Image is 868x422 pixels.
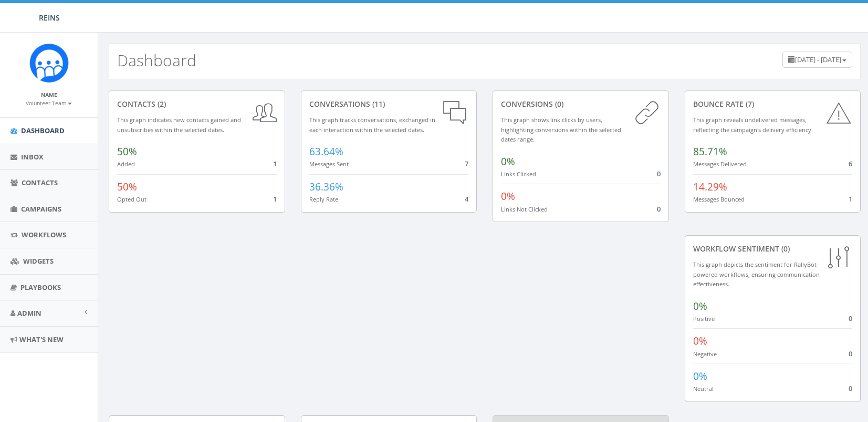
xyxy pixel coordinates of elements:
[744,99,754,109] span: (7)
[117,99,277,109] div: contacts
[693,160,747,168] small: Messages Delivered
[693,99,853,109] div: Bounce Rate
[693,299,707,313] span: 0%
[693,369,707,383] span: 0%
[309,160,349,168] small: Messages Sent
[21,204,61,214] span: Campaigns
[693,334,707,348] span: 0%
[22,178,58,187] span: Contacts
[849,384,852,393] span: 0
[849,349,852,358] span: 0
[501,189,515,203] span: 0%
[309,99,469,109] div: conversations
[657,204,661,214] span: 0
[117,160,135,168] small: Added
[117,195,147,203] small: Opted Out
[273,159,277,168] span: 1
[849,314,852,323] span: 0
[849,194,852,204] span: 1
[465,159,468,168] span: 7
[155,99,166,109] span: (2)
[23,256,54,266] span: Widgets
[501,99,661,109] div: conversions
[29,43,69,83] img: Rally_Corp_Icon_1.png
[309,145,343,158] span: 63.64%
[693,385,714,393] small: Neutral
[17,308,41,318] span: Admin
[22,230,66,239] span: Workflows
[21,152,44,162] span: Inbox
[693,116,813,134] small: This graph reveals undelivered messages, reflecting the campaign's delivery efficiency.
[693,145,727,158] span: 85.71%
[693,195,745,203] small: Messages Bounced
[309,180,343,194] span: 36.36%
[21,126,65,135] span: Dashboard
[849,159,852,168] span: 6
[309,116,435,134] small: This graph tracks conversations, exchanged in each interaction within the selected dates.
[501,170,536,178] small: Links Clicked
[117,116,241,134] small: This graph indicates new contacts gained and unsubscribes within the selected dates.
[795,55,841,64] span: [DATE] - [DATE]
[501,155,515,168] span: 0%
[117,145,137,158] span: 50%
[370,99,385,109] span: (11)
[553,99,563,109] span: (0)
[309,195,338,203] small: Reply Rate
[273,194,277,204] span: 1
[693,244,853,254] div: Workflow Sentiment
[20,283,61,292] span: Playbooks
[26,99,72,107] small: Volunteer Team
[693,180,727,194] span: 14.29%
[501,116,621,143] small: This graph shows link clicks by users, highlighting conversions within the selected dates range.
[117,180,137,194] span: 50%
[39,13,60,23] span: REINS
[693,260,820,288] small: This graph depicts the sentiment for RallyBot-powered workflows, ensuring communication effective...
[693,315,715,323] small: Positive
[779,244,790,254] span: (0)
[501,205,548,213] small: Links Not Clicked
[693,350,717,358] small: Negative
[19,335,64,344] span: What's New
[465,194,468,204] span: 4
[26,98,72,107] a: Volunteer Team
[657,169,661,178] span: 0
[117,52,196,69] h2: Dashboard
[41,91,57,98] small: Name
